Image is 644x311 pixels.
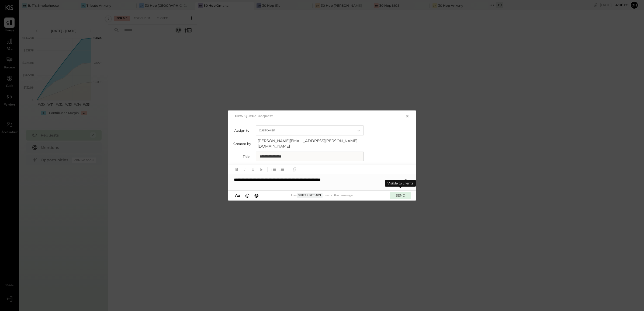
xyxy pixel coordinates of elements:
button: Ordered List [278,166,285,173]
button: @ [253,193,260,198]
button: Add URL [291,166,298,173]
label: Assign to [233,128,250,132]
button: Aa [233,193,242,198]
label: Created by [233,142,251,146]
span: [PERSON_NAME][EMAIL_ADDRESS][PERSON_NAME][DOMAIN_NAME] [258,138,365,149]
button: Customer [256,125,364,135]
h2: New Queue Request [235,114,273,118]
button: Bold [233,166,240,173]
span: @ [254,193,259,198]
div: Visible to clients [385,180,416,187]
label: Title [233,155,250,159]
button: SEND [390,192,411,199]
span: a [238,193,240,198]
button: Underline [250,166,257,173]
span: Shift + Return [297,193,323,198]
button: Strikethrough [258,166,265,173]
button: Unordered List [270,166,277,173]
button: Italic [241,166,248,173]
div: Use to send the message [260,193,384,198]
